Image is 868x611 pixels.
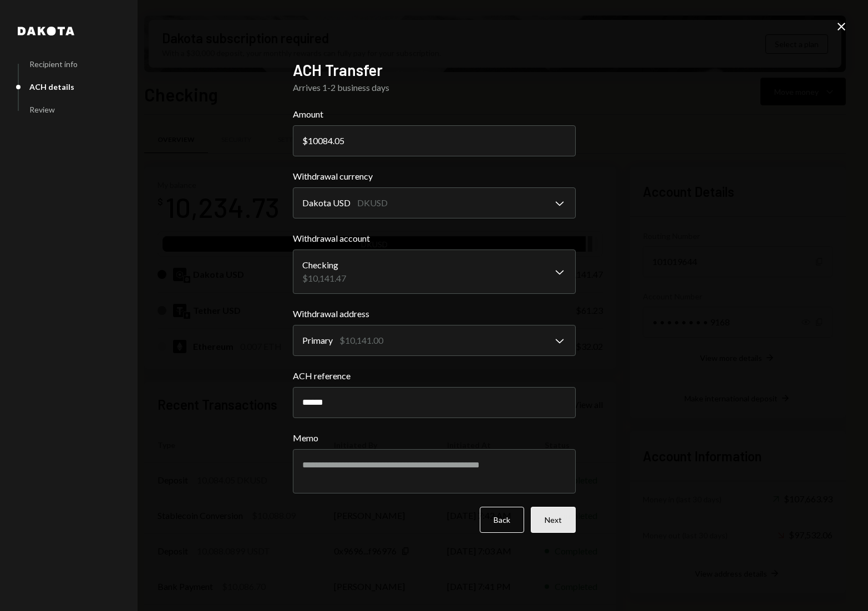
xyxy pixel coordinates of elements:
button: Withdrawal account [293,250,576,294]
label: Withdrawal account [293,232,576,245]
label: Amount [293,108,576,121]
button: Withdrawal currency [293,187,576,218]
button: Back [480,507,524,533]
div: Review [29,105,55,114]
div: $10,141.00 [339,334,383,347]
h2: ACH Transfer [293,59,576,81]
div: Recipient info [29,59,78,69]
div: ACH details [29,82,74,91]
button: Withdrawal address [293,325,576,356]
label: Withdrawal address [293,307,576,320]
button: Next [531,507,576,533]
label: Memo [293,431,576,445]
label: Withdrawal currency [293,170,576,183]
div: $ [302,135,308,146]
label: ACH reference [293,369,576,383]
div: DKUSD [357,196,388,210]
div: Arrives 1-2 business days [293,81,576,94]
input: 0.00 [293,125,576,156]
